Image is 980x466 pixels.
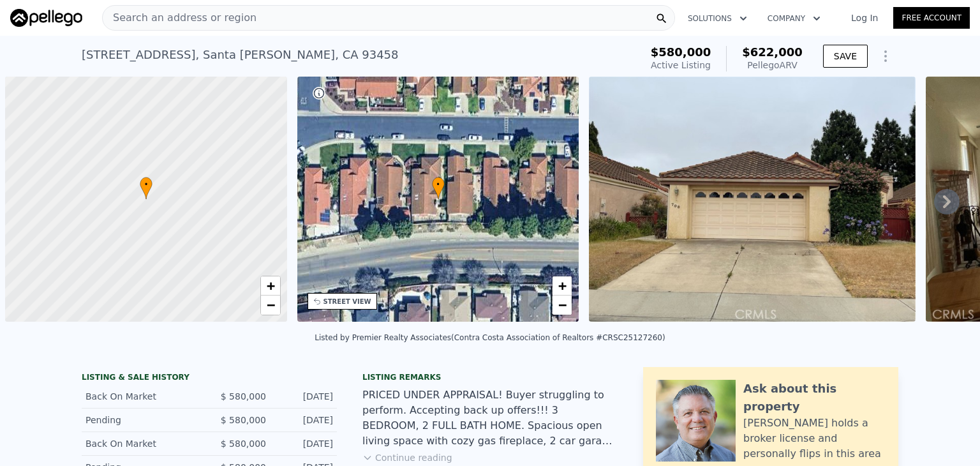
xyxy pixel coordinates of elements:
[221,415,266,425] span: $ 580,000
[651,45,711,59] span: $580,000
[836,11,893,24] a: Log In
[553,276,572,296] a: Zoom in
[432,177,445,199] div: •
[315,333,665,342] div: Listed by Premier Realty Associates (Contra Costa Association of Realtors #CRSC25127260)
[553,296,572,315] a: Zoom out
[432,179,445,190] span: •
[323,297,371,306] div: STREET VIEW
[221,391,266,402] span: $ 580,000
[589,77,916,322] img: Sale: 166599508 Parcel: 12912964
[140,179,152,190] span: •
[103,10,256,26] span: Search an address or region
[743,380,886,416] div: Ask about this property
[82,372,337,385] div: LISTING & SALE HISTORY
[85,390,199,403] div: Back On Market
[743,416,886,462] div: [PERSON_NAME] holds a broker license and personally flips in this area
[558,278,567,294] span: +
[85,437,199,450] div: Back On Market
[362,387,618,449] div: PRICED UNDER APPRAISAL! Buyer struggling to perform. Accepting back up offers!!! 3 BEDROOM, 2 FUL...
[823,45,868,68] button: SAVE
[757,7,831,30] button: Company
[261,276,280,296] a: Zoom in
[558,297,567,313] span: −
[82,46,399,64] div: [STREET_ADDRESS] , Santa [PERSON_NAME] , CA 93458
[276,390,333,403] div: [DATE]
[221,439,266,449] span: $ 580,000
[742,59,803,71] div: Pellego ARV
[276,437,333,450] div: [DATE]
[893,7,970,29] a: Free Account
[140,177,152,199] div: •
[276,414,333,426] div: [DATE]
[362,372,618,382] div: Listing remarks
[261,296,280,315] a: Zoom out
[266,278,274,294] span: +
[266,297,274,313] span: −
[85,414,199,426] div: Pending
[742,45,803,59] span: $622,000
[678,7,757,30] button: Solutions
[362,451,452,464] button: Continue reading
[651,60,711,70] span: Active Listing
[10,9,82,27] img: Pellego
[873,43,898,69] button: Show Options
